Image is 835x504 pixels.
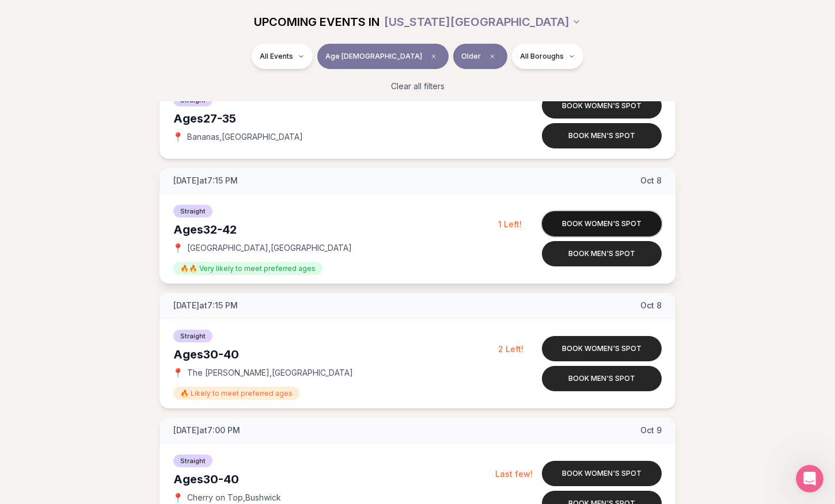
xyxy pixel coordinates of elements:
[187,131,303,143] span: Bananas , [GEOGRAPHIC_DATA]
[498,219,522,229] span: 1 Left!
[173,262,322,275] span: 🔥🔥 Very likely to meet preferred ages
[173,330,212,342] span: Straight
[498,344,523,354] span: 2 Left!
[260,52,293,61] span: All Events
[427,49,441,63] span: Clear age
[640,175,662,186] span: Oct 8
[542,93,662,119] button: Book women's spot
[520,52,564,61] span: All Boroughs
[485,49,499,63] span: Clear preference
[542,211,662,236] button: Book women's spot
[173,300,238,311] span: [DATE] at 7:15 PM
[495,469,533,479] span: Last few!
[640,300,662,311] span: Oct 8
[542,123,662,148] button: Book men's spot
[317,44,449,69] button: Age [DEMOGRAPHIC_DATA]Clear age
[187,367,353,379] span: The [PERSON_NAME] , [GEOGRAPHIC_DATA]
[173,368,183,377] span: 📍
[173,110,498,127] div: Ages 27-35
[461,52,481,61] span: Older
[173,346,498,362] div: Ages 30-40
[542,461,662,486] button: Book women's spot
[173,493,183,502] span: 📍
[453,44,507,69] button: OlderClear preference
[173,455,212,467] span: Straight
[173,175,238,186] span: [DATE] at 7:15 PM
[796,465,823,492] iframe: Intercom live chat
[173,243,183,253] span: 📍
[542,241,662,266] button: Book men's spot
[173,222,498,238] div: Ages 32-42
[640,425,662,436] span: Oct 9
[384,74,451,99] button: Clear all filters
[173,425,240,436] span: [DATE] at 7:00 PM
[542,336,662,361] button: Book women's spot
[173,132,183,142] span: 📍
[384,9,581,35] button: [US_STATE][GEOGRAPHIC_DATA]
[325,52,422,61] span: Age [DEMOGRAPHIC_DATA]
[187,492,281,503] span: Cherry on Top , Bushwick
[254,14,379,30] span: UPCOMING EVENTS IN
[173,471,495,487] div: Ages 30-40
[173,387,299,400] span: 🔥 Likely to meet preferred ages
[187,242,352,254] span: [GEOGRAPHIC_DATA] , [GEOGRAPHIC_DATA]
[173,205,212,217] span: Straight
[542,366,662,391] button: Book men's spot
[512,44,583,69] button: All Boroughs
[252,44,313,69] button: All Events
